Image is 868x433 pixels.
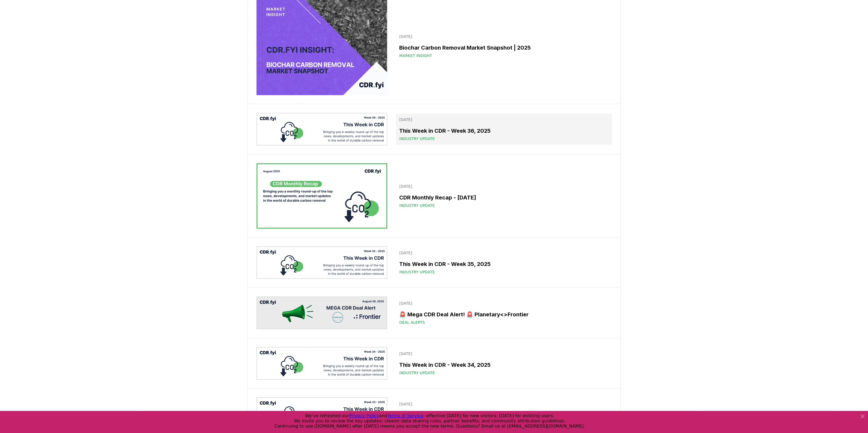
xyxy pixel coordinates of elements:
[399,34,608,39] p: [DATE]
[399,117,608,122] p: [DATE]
[256,347,387,380] img: This Week in CDR - Week 34, 2025 blog post image
[396,297,612,328] a: [DATE]🚨 Mega CDR Deal Alert! 🚨 Planetary<>FrontierDeal Alerts
[256,397,387,430] img: This Week in CDR - Week 33, 2025 blog post image
[399,250,608,256] p: [DATE]
[396,247,612,278] a: [DATE]This Week in CDR - Week 35, 2025Industry Update
[396,114,612,145] a: [DATE]This Week in CDR - Week 36, 2025Industry Update
[256,296,387,329] img: 🚨 Mega CDR Deal Alert! 🚨 Planetary<>Frontier blog post image
[399,136,435,141] span: Industry Update
[399,370,435,376] span: Industry Update
[399,310,608,319] h3: 🚨 Mega CDR Deal Alert! 🚨 Planetary<>Frontier
[399,361,608,369] h3: This Week in CDR - Week 34, 2025
[399,351,608,356] p: [DATE]
[399,301,608,306] p: [DATE]
[396,398,612,429] a: [DATE]This Week in CDR - Week 33, 2025Industry Update
[256,113,387,146] img: This Week in CDR - Week 36, 2025 blog post image
[399,44,608,52] h3: Biochar Carbon Removal Market Snapshot | 2025
[396,180,612,211] a: [DATE]CDR Monthly Recap - [DATE]Industry Update
[399,184,608,189] p: [DATE]
[399,320,425,325] span: Deal Alerts
[399,260,608,268] h3: This Week in CDR - Week 35, 2025
[399,53,432,58] span: Market Insight
[399,203,435,208] span: Industry Update
[256,163,387,229] img: CDR Monthly Recap - August 2025 blog post image
[399,193,608,202] h3: CDR Monthly Recap - [DATE]
[399,269,435,275] span: Industry Update
[256,246,387,279] img: This Week in CDR - Week 35, 2025 blog post image
[396,348,612,379] a: [DATE]This Week in CDR - Week 34, 2025Industry Update
[399,401,608,407] p: [DATE]
[399,127,608,135] h3: This Week in CDR - Week 36, 2025
[396,31,612,62] a: [DATE]Biochar Carbon Removal Market Snapshot | 2025Market Insight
